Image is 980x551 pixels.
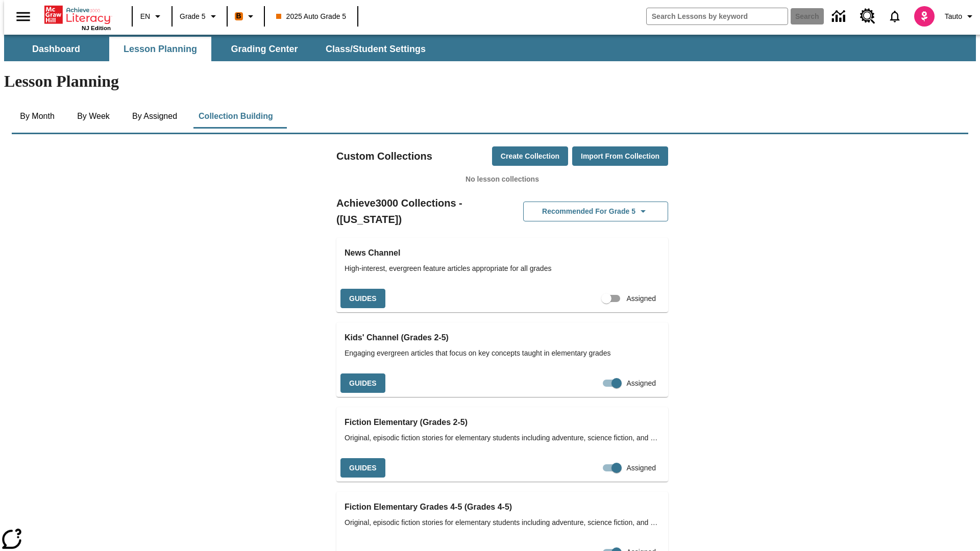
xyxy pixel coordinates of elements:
[626,378,656,389] span: Assigned
[945,11,962,22] span: Tauto
[336,148,432,164] h2: Custom Collections
[82,25,111,31] span: NJ Edition
[236,10,241,22] span: B
[854,3,881,30] a: Resource Center, Will open in new tab
[276,11,347,22] span: 2025 Auto Grade 5
[4,35,976,61] div: SubNavbar
[317,37,434,61] button: Class/Student Settings
[4,72,976,91] h1: Lesson Planning
[523,202,668,221] button: Recommended for Grade 5
[626,293,656,304] span: Assigned
[340,289,385,309] button: Guides
[941,7,980,26] button: Profile/Settings
[124,104,185,129] button: By Assigned
[572,146,668,166] button: Import from Collection
[190,104,281,129] button: Collection Building
[345,500,660,514] h3: Fiction Elementary Grades 4-5 (Grades 4-5)
[340,458,385,478] button: Guides
[492,146,568,166] button: Create Collection
[908,3,941,30] button: Select a new avatar
[336,174,668,185] p: No lesson collections
[345,517,660,528] span: Original, episodic fiction stories for elementary students including adventure, science fiction, ...
[626,463,656,473] span: Assigned
[140,11,150,22] span: EN
[213,37,315,61] button: Grading Center
[826,3,854,31] a: Data Center
[345,246,660,260] h3: News Channel
[4,37,435,61] div: SubNavbar
[8,2,38,32] button: Open side menu
[340,373,385,393] button: Guides
[881,3,908,30] a: Notifications
[336,195,502,228] h2: Achieve3000 Collections - ([US_STATE])
[12,104,63,129] button: By Month
[345,331,660,345] h3: Kids' Channel (Grades 2-5)
[5,37,107,61] button: Dashboard
[231,7,261,26] button: Boost Class color is orange. Change class color
[180,11,206,22] span: Grade 5
[345,263,660,274] span: High-interest, evergreen feature articles appropriate for all grades
[136,7,168,26] button: Language: EN, Select a language
[44,5,111,25] a: Home
[176,7,224,26] button: Grade: Grade 5, Select a grade
[345,348,660,359] span: Engaging evergreen articles that focus on key concepts taught in elementary grades
[68,104,119,129] button: By Week
[345,415,660,430] h3: Fiction Elementary (Grades 2-5)
[914,6,935,27] img: avatar image
[345,433,660,443] span: Original, episodic fiction stories for elementary students including adventure, science fiction, ...
[647,8,788,24] input: search field
[109,37,211,61] button: Lesson Planning
[44,4,111,31] div: Home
